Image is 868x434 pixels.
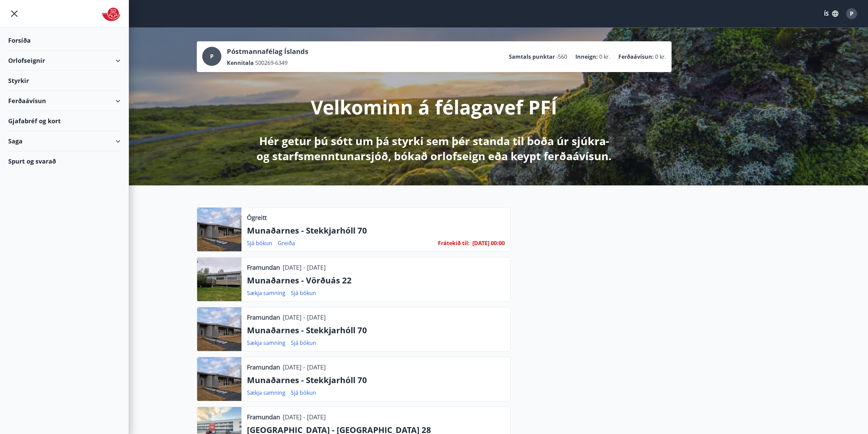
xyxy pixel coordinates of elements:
a: Greiða [278,239,295,247]
div: Ferðaávísun [8,91,120,111]
p: Velkominn á félagavef PFÍ [311,94,557,120]
p: Munaðarnes - Vörðuás 22 [247,275,505,286]
span: [DATE] 00:00 [472,239,505,247]
a: Sjá bókun [247,239,272,247]
div: Saga [8,131,120,151]
div: Forsíða [8,30,120,51]
div: Spurt og svarað [8,151,120,171]
p: Framundan [247,313,280,322]
p: Munaðarnes - Stekkjarhóll 70 [247,225,505,236]
p: Munaðarnes - Stekkjarhóll 70 [247,374,505,386]
p: [DATE] - [DATE] [283,263,326,272]
a: Sækja samning [247,339,285,347]
a: Sækja samning [247,289,285,297]
p: Ferðaávísun : [618,53,654,60]
p: Póstmannafélag Íslands [227,47,308,56]
div: Orlofseignir [8,51,120,71]
span: P [850,10,853,17]
a: Sjá bókun [291,389,316,396]
p: [DATE] - [DATE] [283,363,326,372]
p: Inneign : [575,53,598,60]
p: Framundan [247,363,280,372]
p: Munaðarnes - Stekkjarhóll 70 [247,324,505,336]
a: Sjá bókun [291,289,316,297]
span: 0 kr. [599,53,610,60]
p: Ógreitt [247,213,267,222]
p: [DATE] - [DATE] [283,313,326,322]
img: union_logo [102,8,120,21]
button: P [843,5,860,22]
span: 0 kr. [655,53,666,60]
p: Hér getur þú sótt um þá styrki sem þér standa til boða úr sjúkra- og starfsmenntunarsjóð, bókað o... [254,134,614,164]
p: Samtals punktar [509,53,555,60]
span: -560 [556,53,567,60]
div: Styrkir [8,71,120,91]
a: Sækja samning [247,389,285,396]
a: Sjá bókun [291,339,316,347]
button: menu [8,8,20,20]
p: Kennitala [227,59,254,67]
button: ÍS [820,8,842,20]
div: Gjafabréf og kort [8,111,120,131]
span: P [210,53,214,60]
span: Frátekið til : [438,239,470,247]
span: 500269-6349 [255,59,288,67]
p: Framundan [247,263,280,272]
p: Framundan [247,412,280,421]
p: [DATE] - [DATE] [283,412,326,421]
